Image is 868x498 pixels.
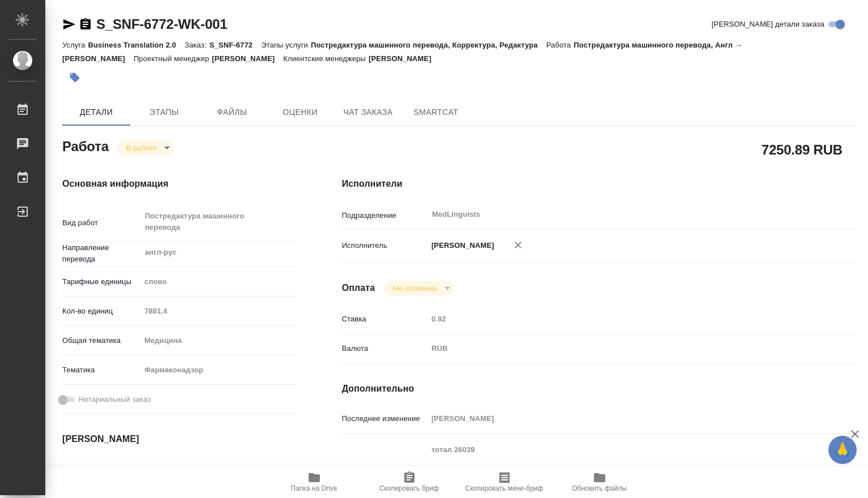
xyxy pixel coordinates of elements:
p: Business Translation 2.0 [88,41,185,49]
p: Направление перевода [62,242,140,265]
h4: [PERSON_NAME] [62,432,297,446]
span: Чат заказа [341,105,395,119]
span: Файлы [205,105,259,119]
span: Обновить файлы [572,484,627,492]
span: Скопировать бриф [379,484,439,492]
p: Дата начала работ [62,464,140,475]
button: Удалить исполнителя [506,233,531,257]
p: Последнее изменение [342,413,427,424]
span: Этапы [137,105,191,119]
p: Подразделение [342,210,427,221]
span: Папка на Drive [291,484,337,492]
h2: 7250.89 RUB [762,140,843,159]
p: Тарифные единицы [62,276,140,287]
h4: Дополнительно [342,382,856,396]
button: Скопировать ссылку для ЯМессенджера [62,18,76,31]
button: Не оплачена [390,284,440,293]
input: Пустое поле [140,303,297,319]
button: Скопировать ссылку [79,18,92,31]
div: слово [140,272,297,291]
h2: Работа [62,135,109,156]
div: RUB [427,339,813,358]
p: [PERSON_NAME] [369,54,440,63]
h4: Оплата [342,281,375,295]
p: Ставка [342,314,427,325]
p: Кол-во единиц [62,306,140,317]
span: Оценки [273,105,327,119]
div: В работе [117,140,174,156]
p: Заказ: [185,41,209,49]
button: Папка на Drive [267,466,362,498]
span: Нотариальный заказ [79,394,151,405]
p: Тематика [62,364,140,376]
div: В работе [384,281,454,296]
input: Пустое поле [427,311,813,327]
p: Общая тематика [62,335,140,346]
div: Медицина [140,331,297,350]
p: Клиентские менеджеры [283,54,369,63]
p: Вид работ [62,217,140,229]
span: 🙏 [833,438,852,462]
button: Скопировать мини-бриф [457,466,552,498]
input: Пустое поле [140,461,240,478]
input: Пустое поле [427,410,813,427]
button: 🙏 [828,436,857,464]
p: S_SNF-6772 [209,41,262,49]
p: Исполнитель [342,240,427,251]
p: Работа [546,41,574,49]
a: S_SNF-6772-WK-001 [96,16,227,32]
div: Фармаконадзор [140,360,297,380]
p: Валюта [342,343,427,354]
h4: Исполнители [342,177,856,191]
p: [PERSON_NAME] [212,54,283,63]
span: SmartCat [409,105,463,119]
span: [PERSON_NAME] детали заказа [712,19,824,30]
p: Услуга [62,41,88,49]
button: Добавить тэг [62,65,87,90]
button: В работе [123,143,160,153]
p: [PERSON_NAME] [427,240,494,251]
p: Проектный менеджер [134,54,212,63]
button: Обновить файлы [552,466,647,498]
span: Детали [69,105,123,119]
h4: Основная информация [62,177,297,191]
span: Скопировать мини-бриф [465,484,543,492]
p: Этапы услуги [261,41,311,49]
button: Скопировать бриф [362,466,457,498]
p: Постредактура машинного перевода, Корректура, Редактура [311,41,546,49]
